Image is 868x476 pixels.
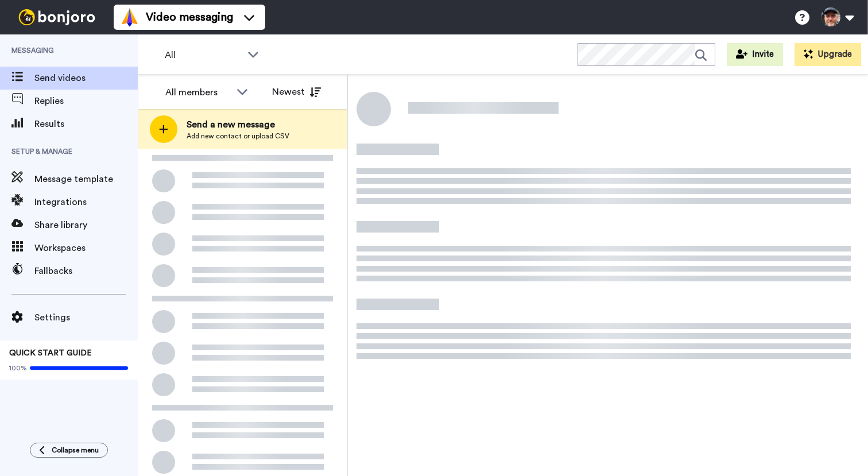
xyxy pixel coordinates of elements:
button: Upgrade [795,43,861,66]
span: Replies [34,94,138,108]
button: Invite [727,43,783,66]
img: vm-color.svg [121,8,139,26]
span: Fallbacks [34,264,138,278]
span: Send a new message [187,118,289,131]
span: QUICK START GUIDE [9,349,92,357]
div: All members [165,86,231,99]
span: Add new contact or upload CSV [187,131,289,141]
span: Share library [34,218,138,232]
span: Workspaces [34,241,138,255]
span: Send videos [34,71,138,85]
span: 100% [9,363,27,373]
span: Collapse menu [52,446,99,455]
span: Integrations [34,195,138,209]
span: All [165,48,242,62]
button: Collapse menu [30,443,108,458]
span: Results [34,117,138,131]
span: Video messaging [146,9,233,25]
button: Newest [263,80,330,103]
img: bj-logo-header-white.svg [14,9,100,25]
span: Settings [34,311,138,324]
span: Message template [34,172,138,186]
